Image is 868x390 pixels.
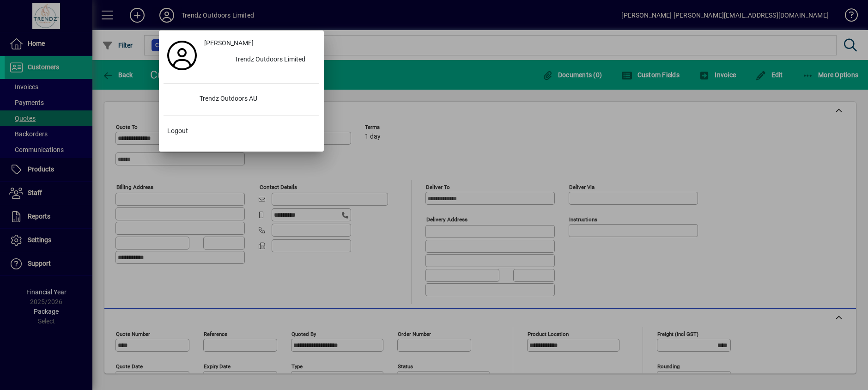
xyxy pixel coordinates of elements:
button: Trendz Outdoors Limited [200,52,319,68]
button: Trendz Outdoors AU [164,91,319,108]
div: Trendz Outdoors AU [192,91,319,108]
a: Profile [164,47,200,64]
div: Trendz Outdoors Limited [227,52,319,68]
button: Logout [164,123,319,140]
span: Logout [167,126,188,136]
span: [PERSON_NAME] [204,38,254,48]
a: [PERSON_NAME] [200,35,319,52]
